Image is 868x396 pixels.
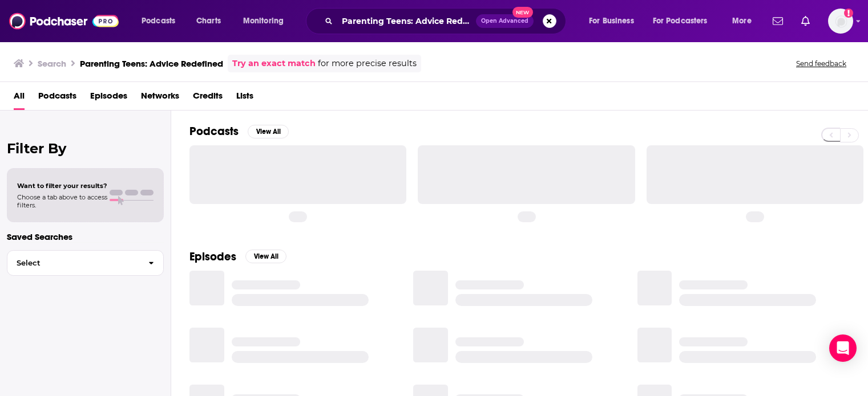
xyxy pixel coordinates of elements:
[9,10,119,32] img: Podchaser - Follow, Share and Rate Podcasts
[7,250,164,276] button: Select
[828,9,853,34] span: Logged in as Bcprpro33
[7,140,164,157] h2: Filter By
[232,57,316,70] a: Try an exact match
[189,250,286,264] a: EpisodesView All
[768,11,788,31] a: Show notifications dropdown
[318,57,417,70] span: for more precise results
[248,125,289,138] button: View All
[793,59,850,68] button: Send feedback
[236,87,253,110] a: Lists
[196,13,221,29] span: Charts
[189,124,239,138] h2: Podcasts
[828,9,853,34] img: User Profile
[829,334,857,362] div: Open Intercom Messenger
[724,12,766,30] button: open menu
[476,14,534,28] button: Open AdvancedNew
[645,12,724,30] button: open menu
[797,11,814,31] a: Show notifications dropdown
[828,9,853,34] button: Show profile menu
[189,250,236,264] h2: Episodes
[14,87,25,110] a: All
[844,9,853,18] svg: Add a profile image
[512,7,533,18] span: New
[7,231,164,242] p: Saved Searches
[653,13,708,29] span: For Podcasters
[141,87,179,110] a: Networks
[589,13,634,29] span: For Business
[732,13,752,29] span: More
[481,18,528,24] span: Open Advanced
[7,259,139,267] span: Select
[38,87,76,110] a: Podcasts
[245,250,286,263] button: View All
[134,12,190,30] button: open menu
[317,8,577,34] div: Search podcasts, credits, & more...
[142,13,175,29] span: Podcasts
[189,12,228,30] a: Charts
[243,13,284,29] span: Monitoring
[17,182,107,190] span: Want to filter your results?
[80,58,223,69] h3: Parenting Teens: Advice Redefined
[38,58,66,69] h3: Search
[90,87,127,110] a: Episodes
[235,12,298,30] button: open menu
[189,124,289,138] a: PodcastsView All
[337,12,476,30] input: Search podcasts, credits, & more...
[193,87,223,110] a: Credits
[17,193,107,209] span: Choose a tab above to access filters.
[581,12,648,30] button: open menu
